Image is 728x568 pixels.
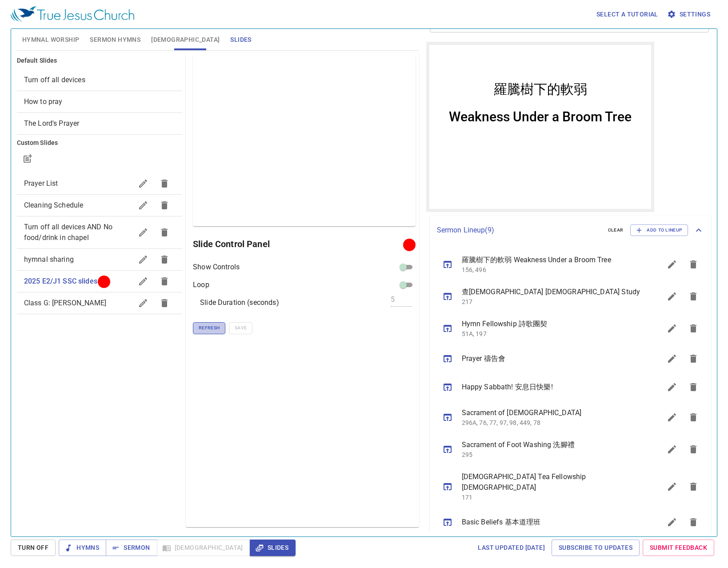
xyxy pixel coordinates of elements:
span: Sacrament of [DEMOGRAPHIC_DATA] [462,408,640,418]
span: Cleaning Schedule [24,201,84,209]
span: [object Object] [24,76,85,84]
img: True Jesus Church [11,6,134,22]
p: Slide Duration (seconds) [200,297,279,308]
span: [object Object] [24,119,80,128]
span: Submit Feedback [650,542,707,553]
span: Basic Beliefs 基本道理班 [462,517,640,528]
button: Settings [665,6,714,23]
span: 查[DEMOGRAPHIC_DATA] [DEMOGRAPHIC_DATA] Study [462,287,640,297]
button: Add to Lineup [630,224,688,236]
p: Loop [193,280,209,290]
span: Hymn Fellowship 詩歌團契 [462,319,640,329]
div: Turn off all devices AND No food/drink in chapel [17,216,182,248]
p: Sermon Lineup ( 9 ) [437,225,601,236]
div: Prayer List [17,173,182,194]
span: Sacrament of Foot Washing 洗腳禮 [462,440,640,450]
span: Hymnal Worship [22,34,80,45]
div: Turn off all devices [17,69,182,91]
span: Prayer List [24,179,58,188]
span: Happy Sabbath! 安息日快樂! [462,382,640,392]
span: Turn Off [18,542,48,553]
button: Hymns [59,540,106,556]
a: Submit Feedback [643,540,714,556]
p: 156, 496 [462,265,640,274]
span: Select a tutorial [596,9,658,20]
span: Settings [669,9,710,20]
div: Cleaning Schedule [17,195,182,216]
p: 296A, 76, 77, 97, 98, 449, 78 [462,418,640,427]
p: 295 [462,450,640,459]
div: Class G: [PERSON_NAME] [17,292,182,314]
span: Turn off all devices AND No food/drink in chapel [24,223,112,242]
button: Select a tutorial [593,6,662,23]
p: 171 [462,493,640,502]
button: Slides [250,540,296,556]
h6: Custom Slides [17,138,182,148]
span: Subscribe to Updates [559,542,632,553]
span: [object Object] [24,97,63,106]
span: 2025 E2/J1 SSC slides [24,277,97,285]
span: Class G: Elijah [24,299,106,307]
button: Sermon [106,540,157,556]
a: Last updated [DATE] [474,540,548,556]
button: Turn Off [11,540,56,556]
h6: Slide Control Panel [193,237,406,251]
span: Slides [257,542,288,553]
span: Prayer 禱告會 [462,353,640,364]
ul: sermon lineup list [430,245,712,540]
p: 51A, 197 [462,329,640,338]
p: Show Controls [193,262,240,272]
span: 羅騰樹下的軟弱 Weakness Under a Broom Tree [462,255,640,265]
span: Refresh [199,324,220,332]
div: The Lord's Prayer [17,113,182,134]
a: Subscribe to Updates [552,540,640,556]
span: Sermon [113,542,150,553]
span: Sermon Hymns [90,34,140,45]
button: clear [603,225,629,236]
span: Last updated [DATE] [478,542,545,553]
span: Add to Lineup [636,226,682,234]
div: 2025 E2/J1 SSC slides [17,271,182,292]
button: Refresh [193,322,225,334]
span: [DEMOGRAPHIC_DATA] Tea Fellowship [DEMOGRAPHIC_DATA] [462,472,640,493]
span: [DEMOGRAPHIC_DATA] [151,34,220,45]
div: How to pray [17,91,182,112]
div: hymnal sharing [17,249,182,270]
span: hymnal sharing [24,255,74,264]
span: Slides [230,34,251,45]
h6: Default Slides [17,56,182,66]
iframe: from-child [426,42,654,212]
span: clear [608,226,624,234]
p: 217 [462,297,640,306]
div: Sermon Lineup(9)clearAdd to Lineup [430,216,712,245]
span: Hymns [66,542,99,553]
